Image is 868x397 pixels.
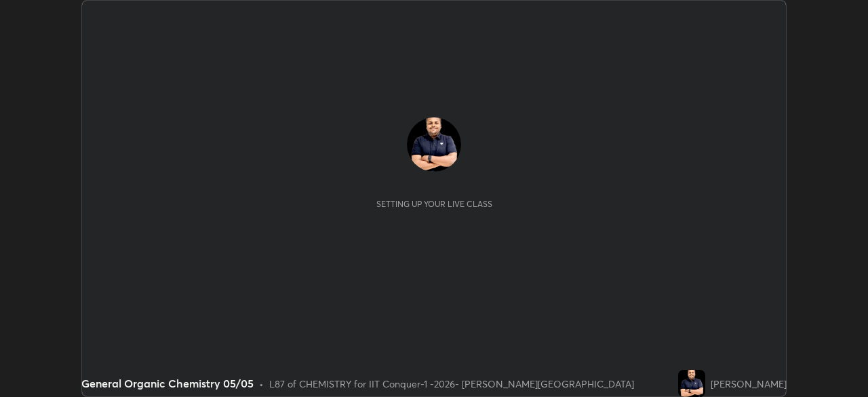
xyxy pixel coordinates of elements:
div: L87 of CHEMISTRY for IIT Conquer-1 -2026- [PERSON_NAME][GEOGRAPHIC_DATA] [269,377,634,391]
img: 70778cea86324ac2a199526eb88edcaf.jpg [678,370,705,397]
div: • [259,377,264,391]
div: General Organic Chemistry 05/05 [81,375,254,392]
div: [PERSON_NAME] [711,377,787,391]
div: Setting up your live class [376,199,492,209]
img: 70778cea86324ac2a199526eb88edcaf.jpg [407,117,461,172]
